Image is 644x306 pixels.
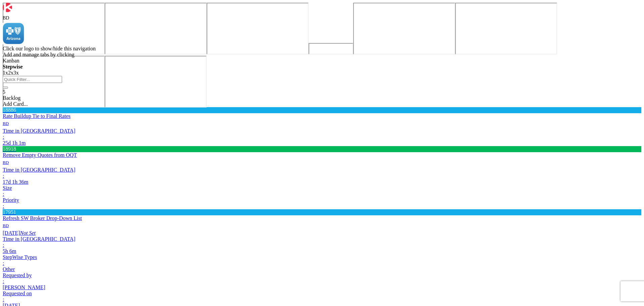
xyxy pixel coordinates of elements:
[3,58,19,63] span: Kanban
[3,260,4,266] span: :
[3,107,641,113] div: 18886
[3,285,641,291] div: [PERSON_NAME]
[3,158,11,167] div: BD
[3,101,28,107] span: Add Card...
[3,113,641,119] div: Rate Buildup Tie to Final Rates
[3,167,641,173] div: Time in [GEOGRAPHIC_DATA]
[3,197,641,203] div: Priority
[3,89,5,95] span: 5
[3,76,62,83] input: Quick Filter...
[3,119,11,128] div: BD
[3,158,641,167] div: BD
[3,64,23,70] b: Stepwise
[3,46,641,52] div: Click our logo to show/hide this navigation
[8,70,13,76] span: 2x
[3,248,641,254] div: 5h 6m
[3,230,20,236] span: [DATE]
[13,70,19,76] span: 3x
[3,266,641,272] div: Other
[3,221,641,230] div: BD
[3,119,641,128] div: BD
[3,209,641,215] div: 17951
[353,3,455,54] iframe: UserGuiding Knowledge Base
[3,173,4,179] span: :
[3,297,4,302] span: :
[3,107,641,119] div: 18886Rate Buildup Tie to Final Rates
[20,230,36,236] i: Not Set
[3,291,641,297] div: Requested on
[105,56,207,107] iframe: UserGuiding AI Assistant
[3,146,641,158] div: 18918Remove Empty Quotes from OQT
[3,236,641,242] div: Time in [GEOGRAPHIC_DATA]
[3,215,641,221] div: Refresh SW Broker Drop-Down List
[3,70,8,76] span: 1x
[3,52,641,58] div: Add and manage tabs by clicking
[3,242,4,248] span: :
[3,140,641,146] div: 25d 1h 1m
[3,191,4,197] span: :
[3,179,641,185] div: 17d 1h 36m
[3,278,4,284] span: :
[3,221,11,230] div: BD
[3,254,641,260] div: StepWise Types
[3,107,641,146] a: 18886Rate Buildup Tie to Final RatesBDTime in [GEOGRAPHIC_DATA]:25d 1h 1m
[455,3,557,54] iframe: UserGuiding Product Updates
[3,209,641,221] div: 17951Refresh SW Broker Drop-Down List
[3,134,4,140] span: :
[3,146,641,152] div: 18918
[3,128,641,134] div: Time in [GEOGRAPHIC_DATA]
[3,185,641,191] div: Size
[3,152,641,158] div: Remove Empty Quotes from OQT
[3,203,4,209] span: :
[3,272,641,278] div: Requested by
[3,95,20,101] span: Backlog
[3,146,641,209] a: 18918Remove Empty Quotes from OQTBDTime in [GEOGRAPHIC_DATA]:17d 1h 36mSize:Priority:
